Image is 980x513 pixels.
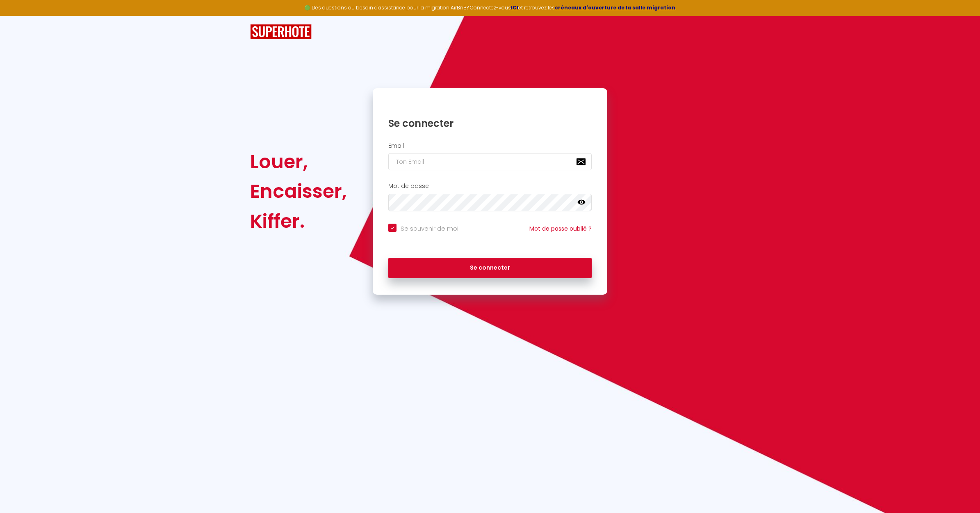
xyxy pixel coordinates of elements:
h2: Mot de passe [388,183,592,190]
button: Se connecter [388,258,592,278]
img: SuperHote logo [250,24,312,39]
a: ICI [511,4,518,11]
input: Ton Email [388,153,592,170]
button: Ouvrir le widget de chat LiveChat [7,3,31,28]
div: Encaisser, [250,176,347,206]
a: créneaux d'ouverture de la salle migration [555,4,675,11]
div: Louer, [250,147,347,176]
div: Kiffer. [250,206,347,236]
h2: Email [388,142,592,149]
a: Mot de passe oublié ? [529,224,592,233]
h1: Se connecter [388,117,592,130]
